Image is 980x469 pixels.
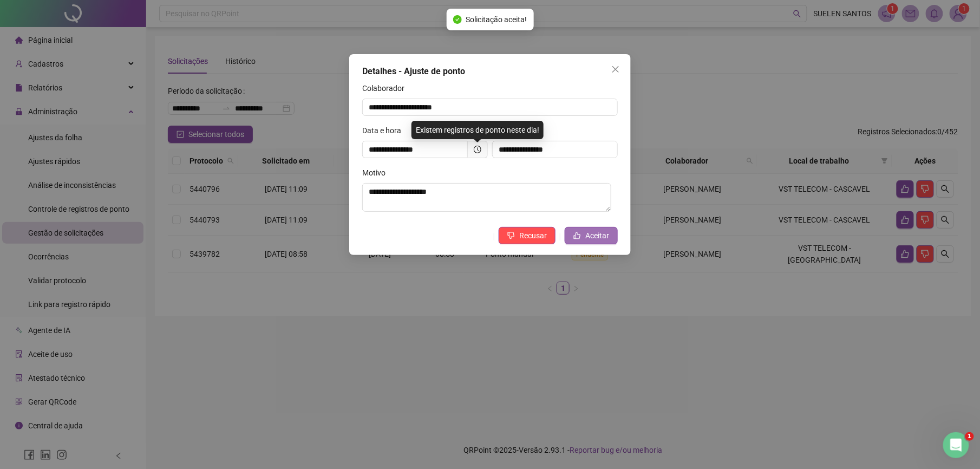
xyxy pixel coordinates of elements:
button: Close [607,61,624,78]
label: Data e hora [362,125,408,136]
span: like [573,232,581,239]
div: Detalhes - Ajuste de ponto [362,65,618,78]
span: Aceitar [585,230,609,242]
span: check-circle [453,15,462,24]
button: Recusar [499,227,556,244]
div: Existem registros de ponto neste dia! [411,121,544,139]
span: Solicitação aceita! [466,14,527,25]
span: Recusar [519,230,547,242]
span: clock-circle [474,146,481,153]
label: Colaborador [362,82,411,94]
iframe: Intercom live chat [943,432,969,458]
span: 1 [965,432,974,441]
span: close [611,65,620,74]
span: dislike [507,232,515,239]
label: Motivo [362,167,393,179]
button: Aceitar [565,227,618,244]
